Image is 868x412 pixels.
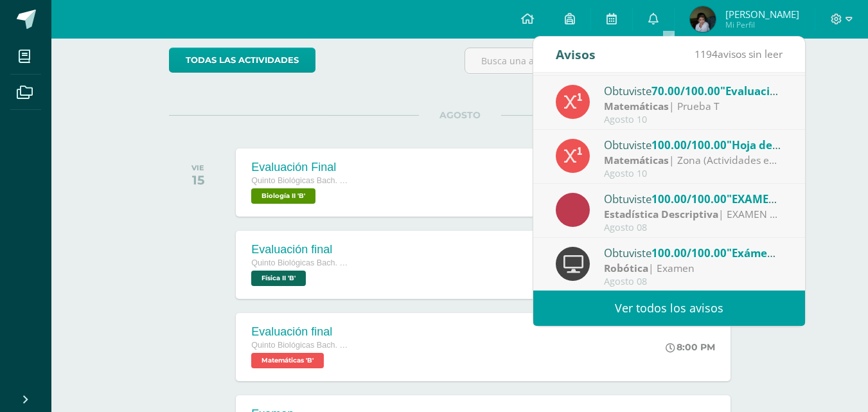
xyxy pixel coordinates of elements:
[251,243,348,256] div: Evaluación final
[251,271,306,286] span: Física II 'B'
[651,192,727,206] span: 100.00/100.00
[251,161,348,174] div: Evaluación Final
[651,246,727,260] span: 100.00/100.00
[604,244,783,261] div: Obtuviste en
[604,276,783,287] div: Agosto 08
[604,99,783,114] div: | Prueba T
[251,353,324,368] span: Matemáticas 'B'
[251,341,348,350] span: Quinto Biológicas Bach. C.C.L.L. en Ciencias Biológicas
[651,84,720,98] span: 70.00/100.00
[604,99,669,113] strong: Matemáticas
[419,109,501,121] span: AGOSTO
[169,48,315,73] a: todas las Actividades
[666,341,715,353] div: 8:00 PM
[251,325,348,339] div: Evaluación final
[556,37,596,72] div: Avisos
[604,222,783,233] div: Agosto 08
[604,114,783,125] div: Agosto 10
[604,261,648,275] strong: Robótica
[465,48,750,73] input: Busca una actividad próxima aquí...
[725,19,799,30] span: Mi Perfil
[604,153,669,167] strong: Matemáticas
[695,47,718,61] span: 1194
[695,47,783,61] span: avisos sin leer
[604,153,783,168] div: | Zona (Actividades en clase y tareas)
[251,258,348,267] span: Quinto Biológicas Bach. C.C.L.L. en Ciencias Biológicas
[251,188,315,204] span: Biología II 'B'
[725,8,799,21] span: [PERSON_NAME]
[651,138,727,152] span: 100.00/100.00
[604,168,783,179] div: Agosto 10
[604,261,783,276] div: | Examen
[604,190,783,207] div: Obtuviste en
[690,6,716,32] img: 9fed717ef32716878330dd2f829dc94b.png
[604,82,783,99] div: Obtuviste en
[191,163,204,172] div: VIE
[191,172,204,188] div: 15
[604,207,718,221] strong: Estadística Descriptiva
[251,176,348,185] span: Quinto Biológicas Bach. C.C.L.L. en Ciencias Biológicas
[533,291,805,326] a: Ver todos los avisos
[604,136,783,153] div: Obtuviste en
[604,207,783,222] div: | EXAMEN CORTO 1 Y 2 III UNIDAD
[727,192,831,206] span: "EXAMEN CORTO 2"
